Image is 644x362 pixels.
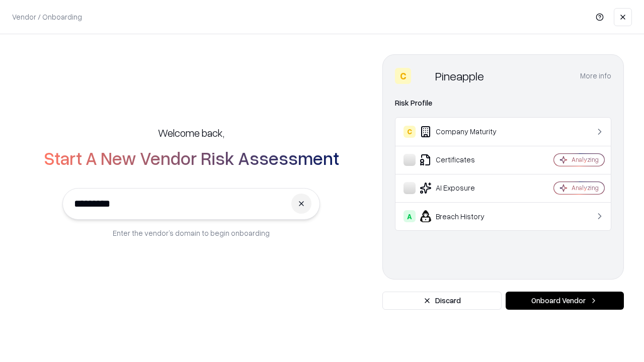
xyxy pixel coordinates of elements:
button: More info [580,67,611,85]
p: Enter the vendor’s domain to begin onboarding [113,228,270,238]
div: Analyzing [572,184,599,192]
div: Pineapple [435,68,484,84]
div: Certificates [404,154,524,166]
h5: Welcome back, [158,126,224,140]
div: A [404,210,416,222]
button: Onboard Vendor [506,292,624,310]
button: Discard [382,292,502,310]
div: Breach History [404,210,524,222]
div: AI Exposure [404,182,524,194]
div: C [395,68,411,84]
div: Risk Profile [395,97,611,109]
img: Pineapple [415,68,431,84]
p: Vendor / Onboarding [12,12,82,22]
div: Company Maturity [404,126,524,138]
div: Analyzing [572,155,599,164]
h2: Start A New Vendor Risk Assessment [44,148,339,168]
div: C [404,126,416,138]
